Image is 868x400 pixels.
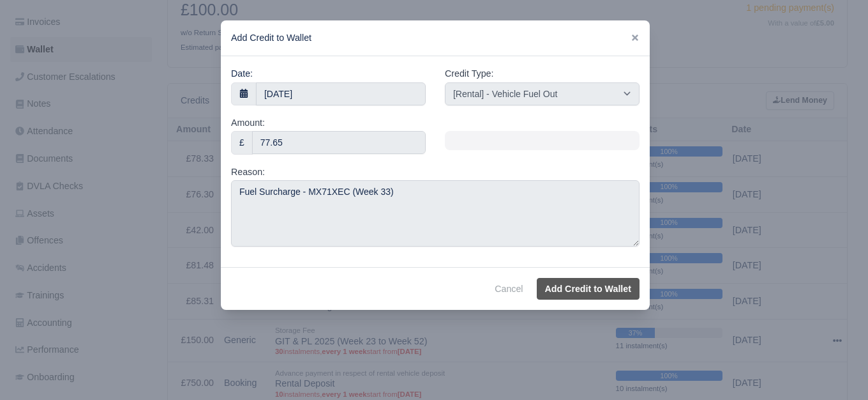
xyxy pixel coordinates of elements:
iframe: Chat Widget [804,339,868,400]
div: £ [231,131,253,154]
button: Add Credit to Wallet [537,278,640,300]
label: Credit Type: [445,66,493,81]
label: Reason: [231,165,265,180]
label: Amount: [231,116,265,130]
input: 0.00 [252,131,426,154]
div: Add Credit to Wallet [221,20,650,56]
label: Date: [231,66,253,81]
